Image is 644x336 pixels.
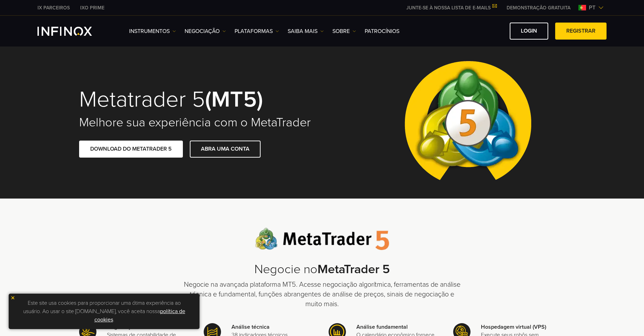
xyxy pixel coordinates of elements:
[183,280,461,309] p: Negocie na avançada plataforma MT5. Acesse negociação algorítmica, ferramentas de análise técnica...
[510,23,548,40] a: Login
[401,5,501,11] a: JUNTE-SE À NOSSA LISTA DE E-MAILS
[399,47,537,199] img: Meta Trader 5
[190,141,261,158] a: ABRA UMA CONTA
[79,115,312,130] h2: Melhore sua experiência com o MetaTrader
[37,27,108,36] a: INFINOX Logo
[231,324,270,330] strong: Análise técnica
[235,27,279,35] a: PLATAFORMAS
[365,27,399,35] a: Patrocínios
[288,27,324,35] a: Saiba mais
[32,4,75,11] a: INFINOX
[183,262,461,277] h2: Negocie no
[129,27,176,35] a: Instrumentos
[10,295,15,300] img: yellow close icon
[501,4,576,11] a: INFINOX MENU
[12,297,196,326] p: Este site usa cookies para proporcionar uma ótima experiência ao usuário. Ao usar o site [DOMAIN_...
[555,23,607,40] a: Registrar
[79,88,312,111] h1: Metatrader 5
[332,27,356,35] a: SOBRE
[75,4,110,11] a: INFINOX
[205,86,263,113] strong: (MT5)
[185,27,226,35] a: NEGOCIAÇÃO
[481,324,546,330] strong: Hospedagem virtual (VPS)
[255,228,389,250] img: Meta Trader 5 logo
[356,324,408,330] strong: Análise fundamental
[317,262,390,277] strong: MetaTrader 5
[586,3,598,12] span: pt
[79,141,183,158] a: DOWNLOAD DO METATRADER 5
